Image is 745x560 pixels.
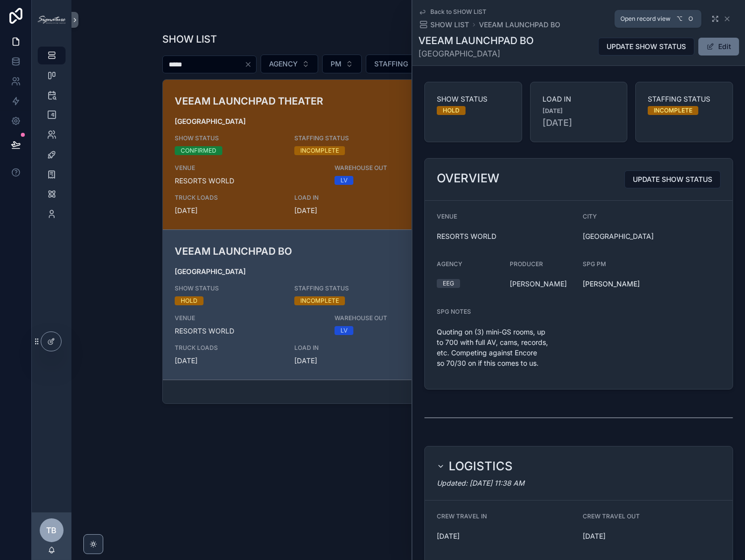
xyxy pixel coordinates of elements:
span: TB [47,524,57,536]
span: [DATE] [294,356,402,366]
h2: OVERVIEW [437,170,499,186]
div: INCOMPLETE [300,146,339,155]
span: CREW TRAVEL IN [437,512,487,520]
span: [PERSON_NAME] [510,279,575,289]
button: Select Button [366,55,428,73]
span: SPG NOTES [437,308,471,315]
span: STAFFING STATUS [294,134,402,142]
a: VEEAM LAUNCHPAD BO [479,20,560,30]
span: [GEOGRAPHIC_DATA] [418,48,534,59]
span: RESORTS WORLD [175,176,323,186]
button: UPDATE SHOW STATUS [598,38,694,56]
div: INCOMPLETE [654,106,692,115]
p: Quoting on (3) mini-GS rooms, up to 700 with full AV, cams, records, etc. Competing against Encor... [437,327,575,368]
span: WAREHOUSE OUT [335,164,482,172]
span: [DATE] [294,206,402,216]
div: EEG [443,279,454,288]
span: PM [331,59,341,69]
div: HOLD [181,296,198,305]
span: [DATE] [175,356,282,366]
span: SHOW STATUS [175,134,282,142]
span: Back to SHOW LIST [430,8,486,16]
div: LV [340,326,347,335]
span: RESORTS WORLD [175,326,323,336]
h3: VEEAM LAUNCHPAD BO [175,244,482,259]
strong: [GEOGRAPHIC_DATA] [175,117,246,125]
div: INCOMPLETE [300,296,339,305]
span: LOAD IN [294,194,402,202]
span: VENUE [175,314,323,322]
button: Edit [698,38,739,56]
strong: [GEOGRAPHIC_DATA] [175,267,246,276]
span: AGENCY [269,59,298,69]
h3: VEEAM LAUNCHPAD THEATER [175,94,482,109]
h1: VEEAM LAUNCHPAD BO [418,34,534,48]
span: [PERSON_NAME] [583,279,640,289]
span: UPDATE SHOW STATUS [607,42,686,52]
span: SPG PM [583,260,606,268]
span: SHOW STATUS [437,94,510,104]
span: STAFFING STATUS [294,284,402,292]
span: [GEOGRAPHIC_DATA] [583,231,721,241]
button: Select Button [261,55,318,73]
span: CREW TRAVEL OUT [583,512,640,520]
img: App logo [38,16,66,24]
span: O [686,15,694,23]
span: WAREHOUSE OUT [335,314,482,322]
span: TRUCK LOADS [175,194,282,202]
span: [DATE] [175,206,282,216]
span: SHOW LIST [430,20,469,30]
div: HOLD [443,106,460,115]
a: SHOW LIST [418,20,469,30]
span: [DATE] [437,531,575,541]
span: VENUE [175,164,323,172]
span: LOAD IN [542,94,615,104]
span: CITY [583,213,597,220]
h1: SHOW LIST [162,32,217,46]
span: UPDATE SHOW STATUS [633,174,712,184]
span: Open record view [620,15,671,23]
span: AGENCY [437,260,462,268]
span: PRODUCER [510,260,543,268]
div: LV [340,176,347,185]
span: SHOW STATUS [175,284,282,292]
div: CONFIRMED [181,146,216,155]
span: STAFFING [374,59,408,69]
span: TRUCK LOADS [175,344,282,352]
button: UPDATE SHOW STATUS [624,170,721,188]
span: LOAD IN [294,344,402,352]
span: [DATE] [542,116,615,130]
em: Updated: [DATE] 11:38 AM [437,479,525,487]
div: scrollable content [32,40,71,236]
a: VEEAM LAUNCHPAD BO[GEOGRAPHIC_DATA]SHOW STATUSHOLDSTAFFING STATUSINCOMPLETEAGENCYEEGSPG PM[PERSON... [163,229,654,380]
button: Clear [244,60,256,68]
a: Back to SHOW LIST [418,8,486,16]
span: RESORTS WORLD [437,231,575,241]
strong: [DATE] [542,107,563,115]
span: STAFFING STATUS [648,94,721,104]
span: ⌥ [676,15,683,23]
h2: LOGISTICS [449,458,513,474]
a: VEEAM LAUNCHPAD THEATER[GEOGRAPHIC_DATA]SHOW STATUSCONFIRMEDSTAFFING STATUSINCOMPLETEAGENCYEEGSPG... [163,80,654,229]
span: [DATE] [583,531,721,541]
span: VENUE [437,213,457,220]
button: Select Button [322,55,362,73]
